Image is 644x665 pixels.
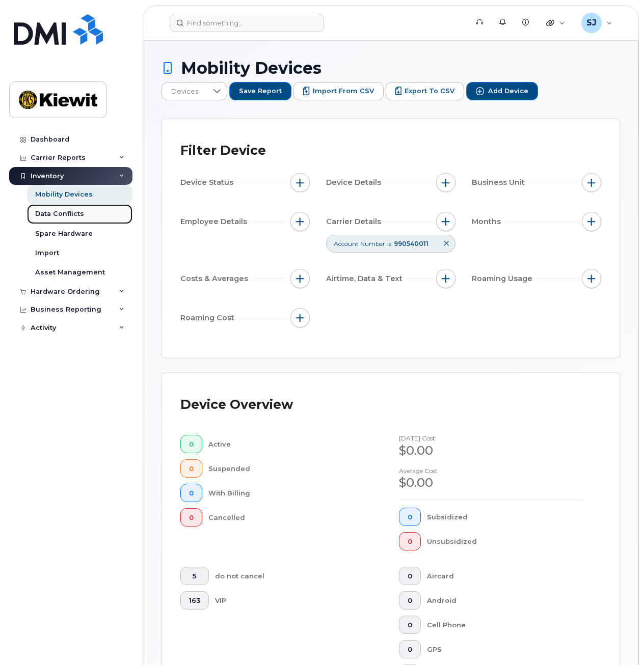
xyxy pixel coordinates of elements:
[180,435,202,453] button: 0
[427,591,585,609] div: Android
[181,59,321,77] span: Mobility Devices
[180,392,293,418] div: Device Overview
[180,567,209,585] button: 5
[466,82,538,100] button: Add Device
[189,489,194,497] span: 0
[399,435,585,441] h4: [DATE] cost
[387,239,391,248] span: is
[229,82,291,100] button: Save Report
[488,87,528,96] span: Add Device
[189,465,194,473] span: 0
[427,508,585,526] div: Subsidized
[399,532,421,550] button: 0
[215,567,367,585] div: do not cancel
[180,137,266,164] div: Filter Device
[600,621,636,657] iframe: Messenger Launcher
[208,484,367,502] div: With Billing
[180,591,209,609] button: 163
[208,435,367,453] div: Active
[189,597,200,605] span: 163
[326,216,384,227] span: Carrier Details
[427,532,585,550] div: Unsubsidized
[208,508,367,527] div: Cancelled
[427,640,585,658] div: GPS
[399,616,421,634] button: 0
[399,640,421,658] button: 0
[408,621,412,629] span: 0
[472,177,528,188] span: Business Unit
[408,538,412,546] span: 0
[399,591,421,609] button: 0
[180,484,202,502] button: 0
[180,216,250,227] span: Employee Details
[180,313,237,323] span: Roaming Cost
[399,467,585,474] h4: Average cost
[162,82,207,101] span: Devices
[189,440,194,449] span: 0
[180,177,236,188] span: Device Status
[399,508,421,526] button: 0
[326,273,406,284] span: Airtime, Data & Text
[399,474,585,491] div: $0.00
[215,591,367,609] div: VIP
[408,513,412,521] span: 0
[408,597,412,605] span: 0
[208,459,367,478] div: Suspended
[472,273,535,284] span: Roaming Usage
[293,82,384,100] button: Import from CSV
[239,87,282,96] span: Save Report
[326,177,384,188] span: Device Details
[405,87,454,96] span: Export to CSV
[427,567,585,585] div: Aircard
[313,87,374,96] span: Import from CSV
[399,567,421,585] button: 0
[189,514,194,522] span: 0
[189,572,200,580] span: 5
[334,239,385,248] span: Account Number
[180,273,251,284] span: Costs & Averages
[427,616,585,634] div: Cell Phone
[180,508,202,527] button: 0
[399,442,585,459] div: $0.00
[180,459,202,478] button: 0
[394,240,428,247] span: 990540011
[408,572,412,580] span: 0
[386,82,465,100] button: Export to CSV
[472,216,504,227] span: Months
[408,646,412,654] span: 0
